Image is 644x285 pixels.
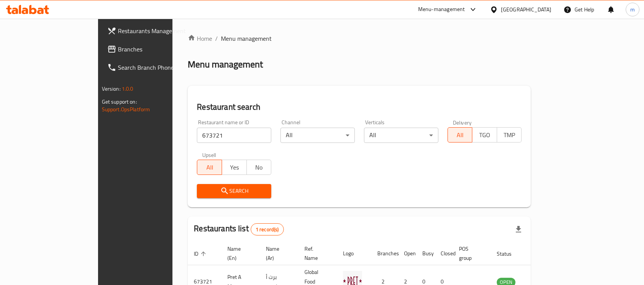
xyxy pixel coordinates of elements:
[630,5,635,14] span: m
[188,34,531,43] nav: breadcrumb
[497,127,522,142] button: TMP
[418,5,465,14] div: Menu-management
[337,242,371,265] th: Logo
[250,162,269,173] span: No
[197,160,222,175] button: All
[451,130,470,141] span: All
[371,242,398,265] th: Branches
[304,244,328,263] span: Ref. Name
[118,26,200,35] span: Restaurants Management
[222,160,247,175] button: Yes
[194,249,208,258] span: ID
[197,101,522,113] h2: Restaurant search
[101,22,206,40] a: Restaurants Management
[197,184,271,198] button: Search
[497,249,522,258] span: Status
[435,242,453,265] th: Closed
[416,242,435,265] th: Busy
[101,58,206,77] a: Search Branch Phone
[215,34,218,43] li: /
[398,242,416,265] th: Open
[459,244,481,263] span: POS group
[453,120,472,125] label: Delivery
[118,45,200,54] span: Branches
[251,226,283,233] span: 1 record(s)
[194,223,283,235] h2: Restaurants list
[280,128,355,143] div: All
[227,244,251,263] span: Name (En)
[102,97,137,107] span: Get support on:
[197,128,271,143] input: Search for restaurant name or ID..
[221,34,272,43] span: Menu management
[531,242,557,265] th: Action
[102,84,121,94] span: Version:
[475,130,494,141] span: TGO
[225,162,244,173] span: Yes
[102,104,150,114] a: Support.OpsPlatform
[101,40,206,58] a: Branches
[118,63,200,72] span: Search Branch Phone
[472,127,497,142] button: TGO
[251,223,284,235] div: Total records count
[501,5,551,14] div: [GEOGRAPHIC_DATA]
[448,127,473,142] button: All
[246,160,272,175] button: No
[500,130,519,141] span: TMP
[364,128,438,143] div: All
[200,162,219,173] span: All
[266,244,289,263] span: Name (Ar)
[202,152,216,157] label: Upsell
[203,186,265,196] span: Search
[509,220,528,239] div: Export file
[122,84,134,94] span: 1.0.0
[188,58,263,70] h2: Menu management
